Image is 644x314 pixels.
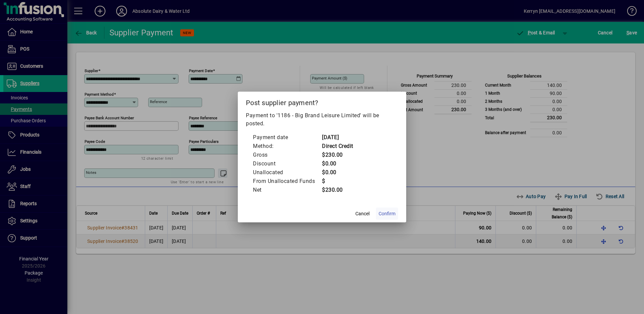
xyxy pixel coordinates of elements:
[253,186,322,194] td: Net
[253,168,322,177] td: Unallocated
[246,112,398,128] p: Payment to '1186 - Big Brand Leisure Limited' will be posted.
[322,168,353,177] td: $0.00
[322,177,353,186] td: $
[355,210,369,217] span: Cancel
[253,159,322,168] td: Discount
[238,92,406,111] h2: Post supplier payment?
[322,142,353,151] td: Direct Credit
[322,159,353,168] td: $0.00
[253,177,322,186] td: From Unallocated Funds
[253,151,322,159] td: Gross
[379,210,395,217] span: Confirm
[253,133,322,142] td: Payment date
[376,208,398,220] button: Confirm
[352,208,373,220] button: Cancel
[253,142,322,151] td: Method:
[322,186,353,194] td: $230.00
[322,151,353,159] td: $230.00
[322,133,353,142] td: [DATE]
